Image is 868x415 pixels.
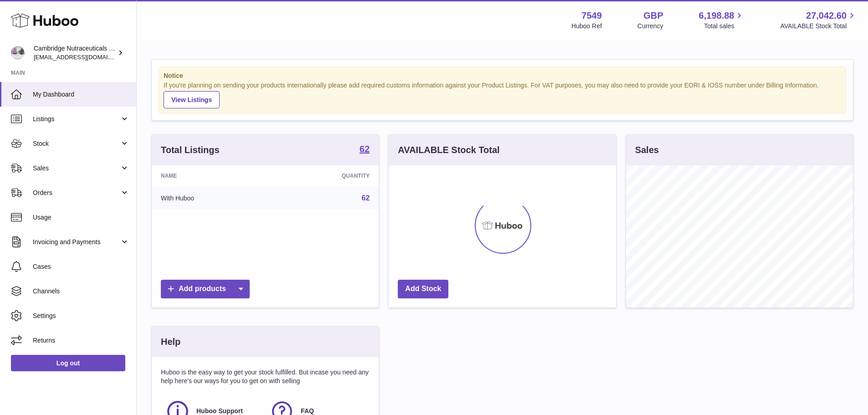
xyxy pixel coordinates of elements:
span: Settings [33,312,129,320]
span: Channels [33,287,129,296]
h3: Help [161,336,180,348]
strong: 62 [360,144,370,154]
p: Huboo is the easy way to get your stock fulfilled. But incase you need any help here's our ways f... [161,368,370,385]
div: If you're planning on sending your products internationally please add required customs informati... [164,81,841,108]
span: Cases [33,262,129,271]
div: Currency [637,22,663,31]
th: Quantity [272,165,379,186]
span: Returns [33,336,129,345]
a: View Listings [164,91,220,108]
span: Listings [33,115,120,123]
th: Name [152,165,272,186]
span: 6,198.88 [699,10,734,22]
span: Total sales [704,22,745,31]
span: Usage [33,213,129,222]
a: Add products [161,280,250,298]
h3: AVAILABLE Stock Total [398,144,499,156]
span: Orders [33,189,120,197]
a: 6,198.88 Total sales [699,10,745,31]
span: 27,042.60 [806,10,847,22]
span: Stock [33,139,120,148]
div: Huboo Ref [571,22,602,31]
a: 27,042.60 AVAILABLE Stock Total [780,10,857,31]
strong: GBP [643,10,663,22]
span: [EMAIL_ADDRESS][DOMAIN_NAME] [34,53,134,61]
a: Add Stock [398,280,448,298]
h3: Sales [635,144,659,156]
span: AVAILABLE Stock Total [780,22,857,31]
h3: Total Listings [161,144,220,156]
span: My Dashboard [33,90,129,99]
strong: Notice [164,72,841,80]
div: Cambridge Nutraceuticals Ltd [34,44,116,61]
strong: 7549 [581,10,602,22]
td: With Huboo [152,186,272,210]
span: Sales [33,164,120,173]
span: Invoicing and Payments [33,238,120,246]
a: 62 [360,144,370,155]
a: 62 [362,194,370,202]
img: internalAdmin-7549@internal.huboo.com [11,46,25,60]
a: Log out [11,355,125,371]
